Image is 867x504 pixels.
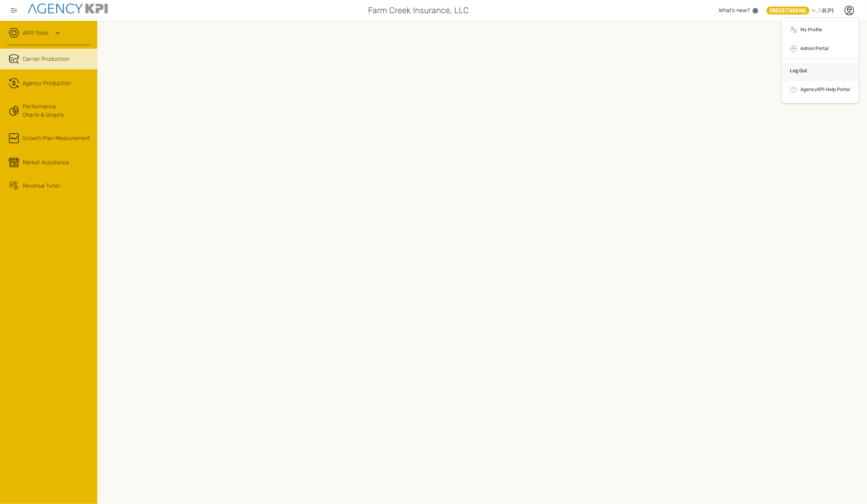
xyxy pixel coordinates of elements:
a: AgencyKPI Help Portal [801,86,850,92]
span: Farm Creek Insurance, LLC [368,4,469,17]
img: agencykpi-logo-550x69-2d9e3fa8.png [28,3,108,14]
span: Market Assistance [23,158,69,167]
a: Log Out [790,68,807,74]
a: AKPI Tools [23,29,48,37]
span: Agency Production [23,79,71,88]
span: Carrier Production [23,55,69,63]
a: Admin Portal [801,46,829,51]
span: What’s new? [719,7,750,14]
a: My Profile [801,27,823,33]
span: Revenue Tuner [23,182,60,190]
